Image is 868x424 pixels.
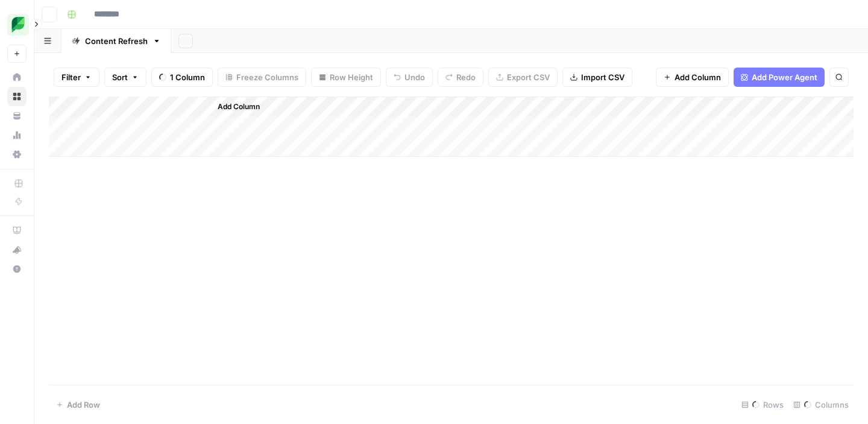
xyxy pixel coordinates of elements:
[311,68,381,87] button: Row Height
[54,68,99,87] button: Filter
[562,68,632,87] button: Import CSV
[85,35,148,47] div: Content Refresh
[202,99,265,115] button: Add Column
[438,68,483,87] button: Redo
[752,71,817,83] span: Add Power Agent
[330,71,373,83] span: Row Height
[170,71,205,83] span: 1 Column
[7,240,27,259] button: What's new?
[7,14,29,36] img: SproutSocial Logo
[218,68,306,87] button: Freeze Columns
[488,68,558,87] button: Export CSV
[112,71,128,83] span: Sort
[386,68,433,87] button: Undo
[49,395,107,414] button: Add Row
[7,68,27,87] a: Home
[67,399,100,411] span: Add Row
[404,71,425,83] span: Undo
[507,71,550,83] span: Export CSV
[7,259,27,279] button: Help + Support
[8,241,26,259] div: What's new?
[656,68,729,87] button: Add Column
[737,395,788,414] div: Rows
[7,87,27,106] a: Browse
[7,106,27,125] a: Your Data
[218,101,260,112] span: Add Column
[788,395,854,414] div: Columns
[236,71,298,83] span: Freeze Columns
[456,71,476,83] span: Redo
[675,71,721,83] span: Add Column
[104,68,146,87] button: Sort
[7,10,27,40] button: Workspace: SproutSocial
[7,221,27,240] a: AirOps Academy
[61,71,81,83] span: Filter
[151,68,213,87] button: 1 Column
[61,29,171,53] a: Content Refresh
[581,71,624,83] span: Import CSV
[7,125,27,145] a: Usage
[7,145,27,164] a: Settings
[734,68,825,87] button: Add Power Agent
